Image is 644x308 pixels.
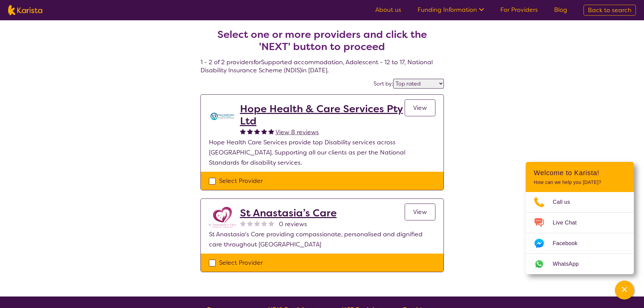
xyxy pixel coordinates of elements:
a: Blog [554,6,567,14]
img: nonereviewstar [240,220,246,226]
img: nonereviewstar [261,220,267,226]
img: ts6kn0scflc8jqbskg2q.jpg [209,103,236,130]
span: Live Chat [553,218,585,228]
img: nonereviewstar [247,220,253,226]
span: View 8 reviews [276,128,319,136]
a: About us [375,6,401,14]
a: Back to search [583,5,636,16]
h4: 1 - 2 of 2 providers for Supported accommodation , Adolescent - 12 to 17 , National Disability In... [200,12,444,74]
a: View [405,99,435,116]
ul: Choose channel [526,192,634,274]
img: Karista logo [8,5,42,15]
img: nonereviewstar [254,220,260,226]
img: fullstar [261,128,267,134]
span: Back to search [588,6,631,14]
p: St Anastasia's Care providing compassionate, personalised and dignified care throughout [GEOGRAPH... [209,229,435,250]
p: How can we help you [DATE]? [534,180,626,185]
img: fullstar [247,128,253,134]
img: fullstar [254,128,260,134]
h2: Select one or more providers and click the 'NEXT' button to proceed [209,28,436,53]
p: Hope Health Care Services provide top Disability services across [GEOGRAPHIC_DATA]. Supporting al... [209,137,435,168]
div: Channel Menu [526,162,634,274]
a: View 8 reviews [276,127,319,137]
span: Call us [553,197,578,207]
a: For Providers [500,6,538,14]
span: View [413,104,427,112]
a: Hope Health & Care Services Pty Ltd [240,103,405,127]
img: fullstar [268,128,274,134]
span: Facebook [553,238,586,248]
a: View [405,204,435,220]
button: Channel Menu [615,281,634,300]
h2: Welcome to Karista! [534,169,626,177]
img: nonereviewstar [268,220,274,226]
a: Funding Information [418,6,484,14]
a: Web link opens in a new tab. [526,254,634,274]
span: View [413,208,427,216]
span: WhatsApp [553,259,587,269]
img: cvvk5ykyqvtt10if4gjk.png [209,207,236,228]
span: 0 reviews [279,219,307,229]
img: fullstar [240,128,246,134]
a: St Anastasia’s Care [240,207,337,219]
label: Sort by: [374,80,393,87]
